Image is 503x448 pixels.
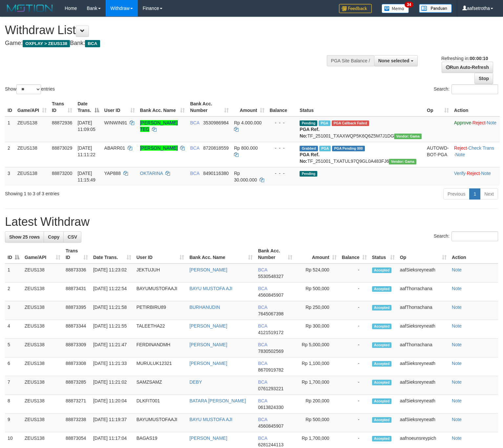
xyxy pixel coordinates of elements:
h1: Withdraw List [5,24,329,37]
td: [DATE] 11:21:33 [91,357,134,376]
td: aafSieksreyneath [397,264,449,283]
span: Copy 0761293221 to clipboard [258,386,283,391]
span: 34 [405,2,413,8]
td: aafSieksreyneath [397,376,449,395]
span: Rp 800.000 [234,145,258,151]
td: aafThorrachana [397,301,449,320]
span: Refreshing in: [441,56,488,61]
td: [DATE] 11:20:04 [91,395,134,414]
a: [PERSON_NAME] [189,436,227,441]
span: Accepted [372,361,392,367]
th: Bank Acc. Number: activate to sort column ascending [187,98,231,117]
h1: Latest Withdraw [5,215,498,228]
td: SAMZSAMZ [134,376,187,395]
a: Next [480,188,498,200]
a: Reject [467,171,480,176]
a: BAYU MUSTOFA AJI [189,417,232,422]
td: ZEUS138 [22,376,63,395]
a: Note [452,323,462,329]
span: Copy 4560845907 to clipboard [258,292,283,298]
th: User ID: activate to sort column ascending [134,245,187,264]
th: Game/API: activate to sort column ascending [22,245,63,264]
td: 4 [5,320,22,339]
td: Rp 200,000 [295,395,339,414]
span: BCA [258,417,267,422]
th: Bank Acc. Name: activate to sort column ascending [187,245,255,264]
td: aafThorrachana [397,339,449,357]
span: Accepted [372,398,392,404]
td: 88873308 [63,357,91,376]
td: 8 [5,395,22,414]
td: TF_251001_TXAXWQP5K6Q6Z5M7J1DG [297,117,424,142]
a: Check Trans [468,145,494,151]
span: Copy 8670919782 to clipboard [258,367,283,373]
select: Showentries [16,84,41,94]
td: - [339,320,369,339]
td: 6 [5,357,22,376]
span: Copy 5530548327 to clipboard [258,274,283,279]
td: ZEUS138 [22,395,63,414]
span: Pending [300,120,317,126]
td: Rp 5,000,000 [295,339,339,357]
th: Bank Acc. Number: activate to sort column ascending [255,245,295,264]
th: User ID: activate to sort column ascending [102,98,137,117]
span: Rp 4.000.000 [234,120,262,125]
th: Amount: activate to sort column ascending [231,98,267,117]
a: BAYU MUSTOFA AJI [189,286,232,291]
button: None selected [374,55,418,66]
a: Note [452,342,462,347]
span: WINWIN91 [104,120,127,125]
th: Trans ID: activate to sort column ascending [63,245,91,264]
th: Op: activate to sort column ascending [397,245,449,264]
span: BCA [258,305,267,310]
th: Amount: activate to sort column ascending [295,245,339,264]
span: CSV [68,234,77,240]
a: Note [452,436,462,441]
td: aafSieksreyneath [397,414,449,432]
span: Marked by aafnoeunsreypich [319,146,331,151]
span: BCA [258,361,267,366]
span: Copy 0613824330 to clipboard [258,405,283,410]
input: Search: [451,84,498,94]
td: ZEUS138 [15,167,49,186]
strong: 00:00:10 [470,56,488,61]
td: [DATE] 11:23:02 [91,264,134,283]
span: Accepted [372,417,392,423]
span: Vendor URL: https://trx31.1velocity.biz [394,134,422,139]
div: - - - [270,170,295,177]
a: [PERSON_NAME] [189,323,227,329]
span: BCA [258,267,267,272]
td: ZEUS138 [22,414,63,432]
a: BATARA [PERSON_NAME] [189,398,246,403]
label: Search: [434,231,498,241]
td: 88873431 [63,283,91,301]
td: [DATE] 11:21:47 [91,339,134,357]
a: Note [452,417,462,422]
td: [DATE] 11:21:55 [91,320,134,339]
span: PGA Error [332,120,369,126]
img: panduan.png [419,4,452,13]
span: PGA Pending [332,146,365,151]
span: Marked by aafnoeunsreypich [319,120,330,126]
span: [DATE] 11:11:22 [77,145,95,157]
span: Pending [300,171,317,177]
label: Search: [434,84,498,94]
td: ZEUS138 [22,301,63,320]
td: aafSieksreyneath [397,357,449,376]
td: 88873336 [63,264,91,283]
span: Copy 7830502569 to clipboard [258,349,283,354]
td: 5 [5,339,22,357]
td: Rp 300,000 [295,320,339,339]
a: Note [487,120,496,125]
span: 88873029 [52,145,72,151]
td: JEKTUJUH [134,264,187,283]
a: [PERSON_NAME] [189,267,227,272]
input: Search: [451,231,498,241]
th: ID [5,98,15,117]
td: FERDINANDMH [134,339,187,357]
span: BCA [85,40,100,47]
a: Note [452,267,462,272]
span: BCA [258,398,267,403]
span: Rp 30.000.000 [234,171,257,182]
img: MOTION_logo.png [5,3,55,13]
